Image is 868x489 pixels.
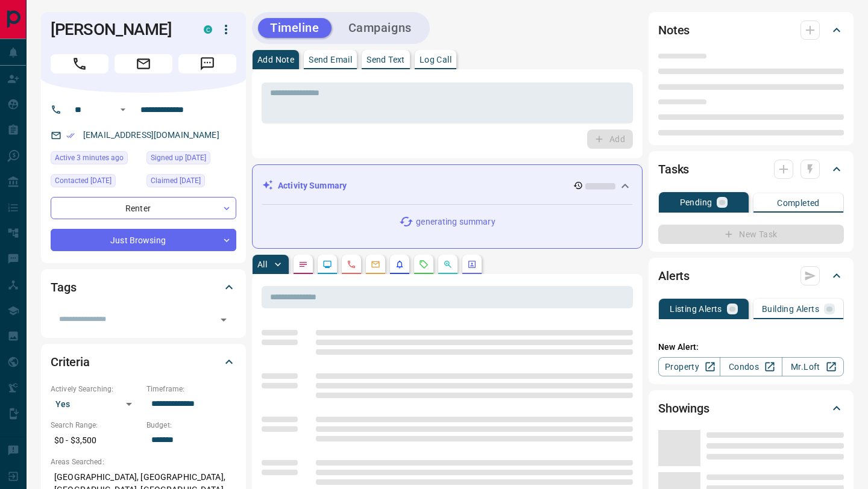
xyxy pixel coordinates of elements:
[55,175,112,187] span: Contacted [DATE]
[658,341,844,354] p: New Alert:
[258,18,332,38] button: Timeline
[782,357,844,376] a: Mr.Loft
[51,151,140,168] div: Mon Sep 15 2025
[51,278,76,297] h2: Tags
[278,179,347,192] p: Activity Summary
[151,152,206,164] span: Signed up [DATE]
[116,102,130,117] button: Open
[146,420,236,431] p: Budget:
[419,260,429,269] svg: Requests
[322,260,332,269] svg: Lead Browsing Activity
[658,16,844,45] div: Notes
[51,229,236,251] div: Just Browsing
[115,54,172,73] span: Email
[777,199,820,207] p: Completed
[146,384,236,394] p: Timeframe:
[762,305,819,313] p: Building Alerts
[658,160,689,179] h2: Tasks
[204,25,212,34] div: condos.ca
[51,456,236,467] p: Areas Searched:
[83,130,219,140] a: [EMAIL_ADDRESS][DOMAIN_NAME]
[347,260,356,269] svg: Calls
[55,152,124,164] span: Active 3 minutes ago
[658,20,690,40] h2: Notes
[658,266,690,285] h2: Alerts
[51,384,140,394] p: Actively Searching:
[51,347,236,376] div: Criteria
[51,20,186,39] h1: [PERSON_NAME]
[658,399,709,418] h2: Showings
[658,155,844,184] div: Tasks
[467,260,477,269] svg: Agent Actions
[262,175,632,197] div: Activity Summary
[371,260,380,269] svg: Emails
[51,431,140,450] p: $0 - $3,500
[51,420,140,431] p: Search Range:
[416,216,495,228] p: generating summary
[443,260,453,269] svg: Opportunities
[66,131,75,140] svg: Email Verified
[720,357,782,376] a: Condos
[395,260,404,269] svg: Listing Alerts
[51,174,140,191] div: Tue Jan 14 2025
[51,273,236,302] div: Tags
[670,305,722,313] p: Listing Alerts
[151,175,201,187] span: Claimed [DATE]
[257,55,294,64] p: Add Note
[51,54,108,73] span: Call
[658,394,844,423] div: Showings
[366,55,405,64] p: Send Text
[146,174,236,191] div: Tue Dec 05 2023
[146,151,236,168] div: Sun Dec 03 2023
[420,55,451,64] p: Log Call
[178,54,236,73] span: Message
[658,261,844,290] div: Alerts
[298,260,308,269] svg: Notes
[658,357,720,376] a: Property
[215,311,232,328] button: Open
[257,260,267,269] p: All
[680,198,712,207] p: Pending
[51,352,90,372] h2: Criteria
[336,18,424,38] button: Campaigns
[309,55,352,64] p: Send Email
[51,394,140,414] div: Yes
[51,197,236,219] div: Renter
